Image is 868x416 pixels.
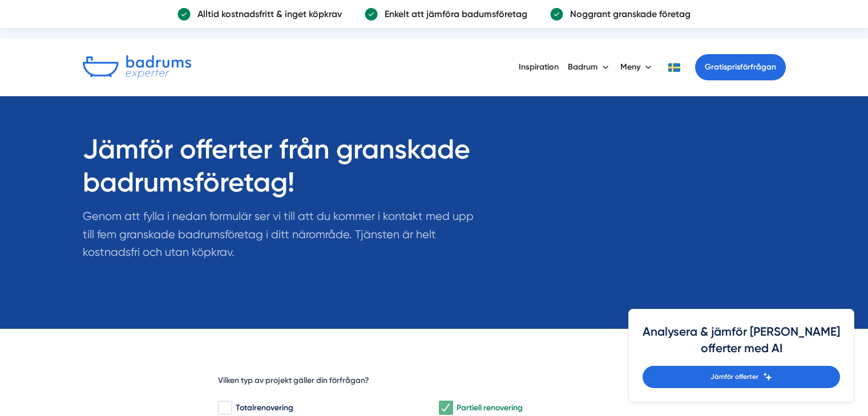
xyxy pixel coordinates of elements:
a: Gratisprisförfrågan [695,54,786,80]
p: Noggrant granskade företag [563,7,691,21]
span: Gratis [705,62,727,72]
p: Alltid kostnadsfritt & inget köpkrav [191,7,342,21]
span: Jämför offerter [710,372,758,382]
button: Meny [620,52,654,82]
h5: Vilken typ av projekt gäller din förfrågan? [218,375,369,389]
input: Partiell renovering [439,402,452,414]
h1: Jämför offerter från granskade badrumsföretag! [83,133,486,207]
a: Inspiration [519,52,559,81]
h4: Analysera & jämför [PERSON_NAME] offerter med AI [643,323,840,366]
p: Enkelt att jämföra badumsföretag [378,7,527,21]
button: Badrum [568,52,611,82]
a: Jämför offerter [643,366,840,388]
img: Badrumsexperter.se logotyp [83,55,191,79]
p: Genom att fylla i nedan formulär ser vi till att du kommer i kontakt med upp till fem granskade b... [83,207,486,267]
input: Totalrenovering [218,402,231,414]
